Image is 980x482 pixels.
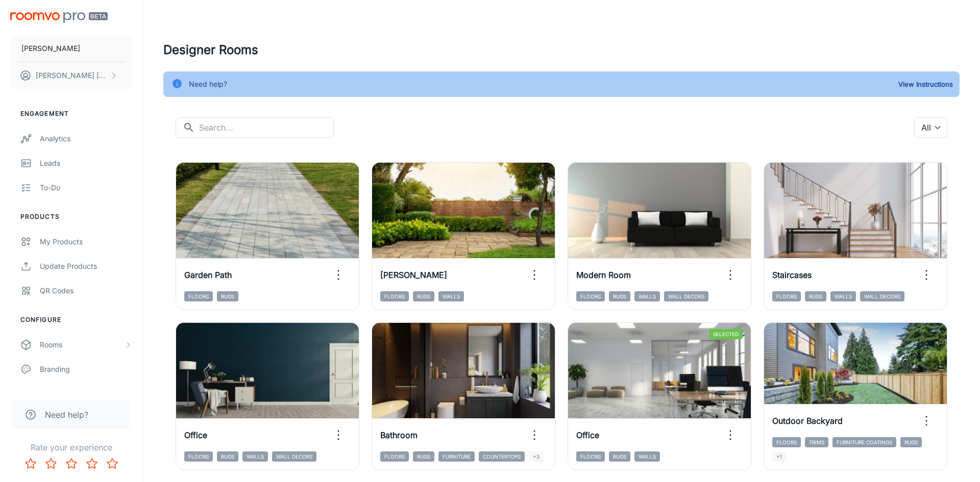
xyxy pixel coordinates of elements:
[380,451,409,462] span: Floors
[914,117,947,138] div: All
[36,70,108,81] p: [PERSON_NAME] [PERSON_NAME]
[10,62,132,89] button: [PERSON_NAME] [PERSON_NAME]
[102,453,122,474] button: Rate 5 star
[900,437,922,447] span: Rugs
[272,451,316,462] span: Wall Decors
[40,388,132,399] div: Texts
[184,269,232,281] h6: Garden Path
[413,291,434,301] span: Rugs
[217,291,238,301] span: Rugs
[772,269,812,281] h6: Staircases
[8,441,134,453] p: Rate your experience
[634,291,660,301] span: Walls
[805,437,828,447] span: Trims
[184,451,213,462] span: Floors
[10,12,108,23] img: Roomvo PRO Beta
[40,236,132,247] div: My Products
[413,451,434,462] span: Rugs
[189,74,227,94] div: Need help?
[576,269,631,281] h6: Modern Room
[772,437,801,447] span: Floors
[479,451,525,462] span: Countertops
[10,35,132,62] button: [PERSON_NAME]
[438,291,464,301] span: Walls
[40,182,132,193] div: To-do
[40,339,124,350] div: Rooms
[40,285,132,296] div: QR Codes
[45,409,88,421] span: Need help?
[438,451,475,462] span: Furniture
[772,451,786,462] span: +1
[664,291,708,301] span: Wall Decors
[163,41,960,59] h4: Designer Rooms
[576,291,605,301] span: Floors
[41,453,61,474] button: Rate 2 star
[199,117,334,138] input: Search...
[20,453,41,474] button: Rate 1 star
[184,291,213,301] span: Floors
[380,269,447,281] h6: [PERSON_NAME]
[576,429,599,441] h6: Office
[609,451,630,462] span: Rugs
[242,451,268,462] span: Walls
[21,43,80,54] p: [PERSON_NAME]
[61,453,82,474] button: Rate 3 star
[380,291,409,301] span: Floors
[772,415,843,427] h6: Outdoor Backyard
[40,364,132,375] div: Branding
[832,437,896,447] span: Furniture Coatings
[634,451,660,462] span: Walls
[576,451,605,462] span: Floors
[217,451,238,462] span: Rugs
[709,329,743,339] span: Selected
[805,291,826,301] span: Rugs
[184,429,207,441] h6: Office
[40,158,132,169] div: Leads
[830,291,856,301] span: Walls
[609,291,630,301] span: Rugs
[380,429,418,441] h6: Bathroom
[772,291,801,301] span: Floors
[40,133,132,144] div: Analytics
[40,261,132,272] div: Update Products
[860,291,904,301] span: Wall Decors
[529,451,544,462] span: +3
[896,77,955,92] button: View Instructions
[82,453,102,474] button: Rate 4 star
